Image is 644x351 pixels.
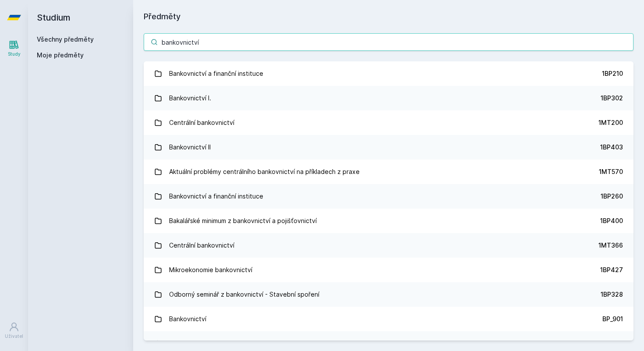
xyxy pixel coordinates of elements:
a: Bankovnictví BP_901 [144,307,633,331]
div: Bankovnictví I. [169,89,211,107]
a: Uživatel [2,317,26,344]
div: Bakalářské minimum z bankovnictví a pojišťovnictví [169,212,317,230]
a: Aktuální problémy centrálního bankovnictví na příkladech z praxe 1MT570 [144,160,633,184]
div: Mikroekonomie bankovnictví [169,261,252,279]
div: Aktuální problémy centrálního bankovnictví na příkladech z praxe [169,163,360,181]
div: 1MT200 [598,118,623,127]
span: Moje předměty [37,51,84,60]
a: Bankovnictví a finanční instituce 1BP210 [144,61,633,86]
input: Název nebo ident předmětu… [144,33,633,51]
div: Bankovnictví a finanční instituce [169,65,263,82]
a: Všechny předměty [37,35,94,43]
a: Centrální bankovnictví 1MT200 [144,110,633,135]
div: Study [8,51,21,57]
a: Bankovnictví I. 1BP302 [144,86,633,110]
div: 1BP302 [601,94,623,103]
a: Bankovnictví a finanční instituce 1BP260 [144,184,633,209]
a: Bakalářské minimum z bankovnictví a pojišťovnictví 1BP400 [144,209,633,233]
div: BP_901 [602,315,623,323]
div: 1MT570 [599,167,623,176]
h1: Předměty [144,11,633,23]
div: 1BP328 [601,290,623,299]
div: 1BP400 [600,216,623,225]
a: Odborný seminář z bankovnictví - Stavební spoření 1BP328 [144,282,633,307]
a: Mikroekonomie bankovnictví 1BP427 [144,258,633,282]
div: Bankovnictví [169,310,206,328]
div: Uživatel [5,333,23,340]
div: BAN [610,339,623,348]
div: 1BP210 [602,69,623,78]
div: Bankovnictví II [169,138,211,156]
a: Bankovnictví II 1BP403 [144,135,633,160]
div: 1BP260 [601,192,623,201]
div: Centrální bankovnictví [169,237,234,254]
div: Odborný seminář z bankovnictví - Stavební spoření [169,286,319,303]
div: Centrální bankovnictví [169,114,234,131]
div: Bankovnictví a finanční instituce [169,188,263,205]
div: 1MT366 [598,241,623,250]
div: 1BP427 [600,266,623,274]
a: Centrální bankovnictví 1MT366 [144,233,633,258]
div: 1BP403 [600,143,623,152]
a: Study [2,35,26,62]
